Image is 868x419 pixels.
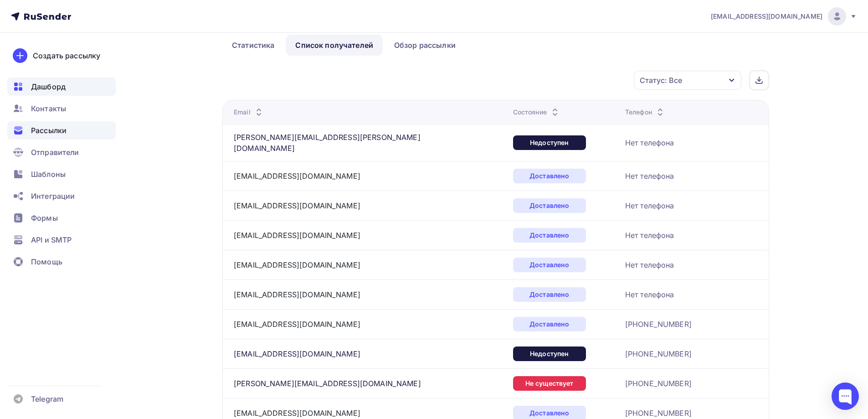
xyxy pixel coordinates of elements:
a: [EMAIL_ADDRESS][DOMAIN_NAME] [234,320,360,329]
span: Отправители [31,147,79,158]
span: Контакты [31,103,66,114]
div: Доставлено [513,228,586,243]
a: [EMAIL_ADDRESS][DOMAIN_NAME] [234,171,360,181]
a: Рассылки [7,121,116,140]
a: Отправители [7,143,116,161]
div: Нет телефона [625,137,674,148]
div: Состояние [513,108,560,117]
a: Список получателей [286,35,383,56]
div: Доставлено [513,258,586,272]
div: [PERSON_NAME][EMAIL_ADDRESS][DOMAIN_NAME] [234,378,421,389]
div: Доставлено [513,169,586,183]
a: Шаблоны [7,165,116,183]
span: Telegram [31,393,63,404]
a: Статистика [222,35,284,56]
a: Формы [7,209,116,227]
div: Нет телефона [625,259,674,270]
span: Интеграции [31,191,75,202]
a: [EMAIL_ADDRESS][DOMAIN_NAME] [711,7,857,26]
div: [PHONE_NUMBER] [625,319,692,330]
a: [EMAIL_ADDRESS][DOMAIN_NAME] [234,260,360,269]
div: Не существует [513,376,586,391]
div: Создать рассылку [33,50,100,61]
a: [EMAIL_ADDRESS][DOMAIN_NAME] [234,290,360,299]
div: Недоступен [513,135,586,150]
div: Доставлено [513,287,586,302]
span: Рассылки [31,125,67,136]
div: Статус: Все [640,75,682,86]
div: Нет телефона [625,171,674,181]
a: Обзор рассылки [385,35,465,56]
div: Нет телефона [625,230,674,241]
div: [PERSON_NAME][EMAIL_ADDRESS][PERSON_NAME][DOMAIN_NAME] [234,132,430,154]
span: Помощь [31,256,62,267]
div: [PHONE_NUMBER] [625,378,692,389]
div: [EMAIL_ADDRESS][DOMAIN_NAME] [234,348,360,359]
div: [PHONE_NUMBER] [625,408,692,419]
span: API и SMTP [31,234,72,245]
div: Email [234,108,264,117]
button: Статус: Все [633,70,742,90]
div: Доставлено [513,317,586,331]
div: Телефон [625,108,666,117]
span: Шаблоны [31,169,66,180]
a: [EMAIL_ADDRESS][DOMAIN_NAME] [234,409,360,418]
div: Доставлено [513,198,586,213]
span: Дашборд [31,81,66,92]
a: Дашборд [7,78,116,96]
a: [EMAIL_ADDRESS][DOMAIN_NAME] [234,231,360,240]
div: Нет телефона [625,289,674,300]
div: Нет телефона [625,200,674,211]
a: Контакты [7,99,116,118]
div: [PHONE_NUMBER] [625,348,692,359]
span: Формы [31,212,58,223]
div: Недоступен [513,347,586,361]
a: [EMAIL_ADDRESS][DOMAIN_NAME] [234,201,360,210]
span: [EMAIL_ADDRESS][DOMAIN_NAME] [711,12,822,21]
